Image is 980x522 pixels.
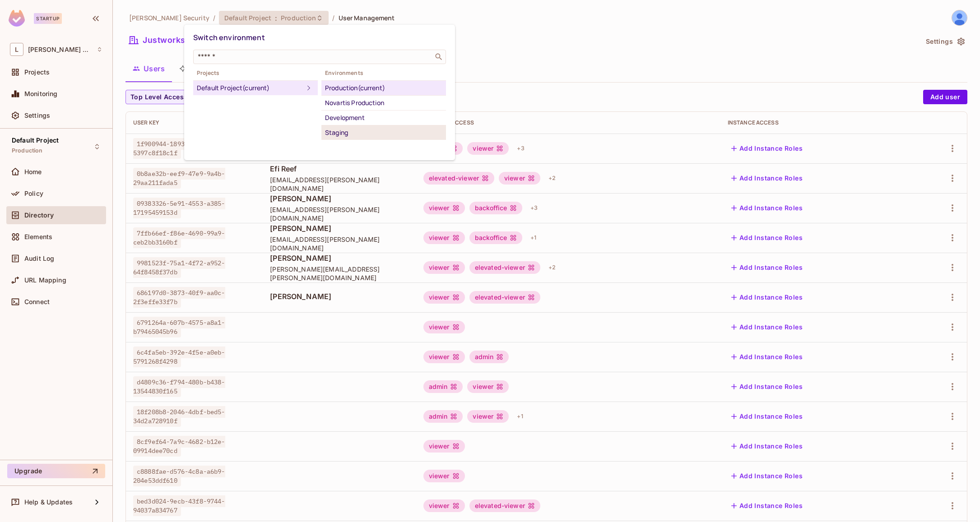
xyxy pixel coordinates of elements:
[321,69,446,77] span: Environments
[197,83,303,93] div: Default Project (current)
[325,97,442,108] div: Novartis Production
[193,69,318,77] span: Projects
[325,112,442,123] div: Development
[325,83,442,93] div: Production (current)
[193,32,265,42] span: Switch environment
[325,127,442,138] div: Staging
